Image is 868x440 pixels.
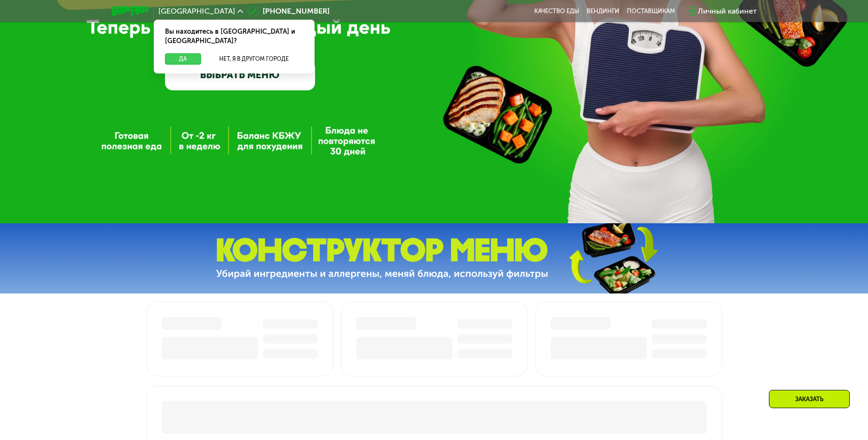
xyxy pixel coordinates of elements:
span: [GEOGRAPHIC_DATA] [158,7,235,15]
a: Качество еды [534,7,579,15]
button: Да [165,53,201,65]
a: Вендинги [587,7,619,15]
div: поставщикам [627,7,675,15]
a: [PHONE_NUMBER] [248,6,330,17]
a: ВЫБРАТЬ МЕНЮ [165,60,315,90]
div: Вы находитесь в [GEOGRAPHIC_DATA] и [GEOGRAPHIC_DATA]? [154,20,315,53]
div: Заказать [769,390,850,408]
button: Нет, я в другом городе [205,53,303,65]
div: Личный кабинет [698,6,757,17]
